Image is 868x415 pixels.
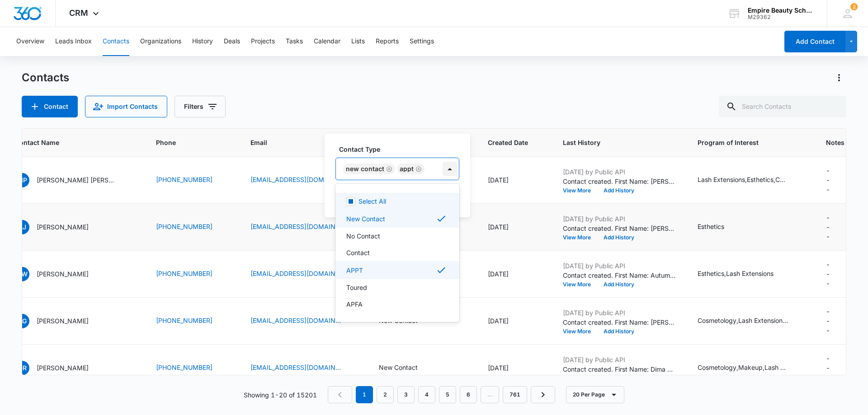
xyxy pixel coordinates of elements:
[826,260,849,288] div: Notes - - Select to Edit Field
[826,307,849,335] div: Notes - - Select to Edit Field
[15,220,29,234] span: AJ
[250,269,357,280] div: Email - autumnp73@yahoo.com - Select to Edit Field
[719,96,846,117] input: Search Contacts
[346,299,363,309] p: APFA
[832,70,846,85] button: Actions
[376,27,399,56] button: Reports
[250,222,341,231] a: [EMAIL_ADDRESS][DOMAIN_NAME]
[698,269,774,278] div: Esthetics,Lash Extensions
[37,269,89,279] p: [PERSON_NAME]
[156,269,212,278] a: [PHONE_NUMBER]
[826,138,849,147] span: Notes
[826,354,832,382] div: ---
[698,222,724,231] div: Esthetics
[15,314,105,328] div: Contact Name - Audrey Gonneville - Select to Edit Field
[698,363,804,373] div: Program of Interest - Cosmetology,Makeup,Lash Extensions,Undecided - Select to Edit Field
[175,96,226,117] button: Filters
[346,266,363,275] p: APPT
[156,175,229,186] div: Phone - (603) 393-1163 - Select to Edit Field
[244,390,317,400] p: Showing 1-20 of 15201
[597,329,641,334] button: Add History
[16,27,44,56] button: Overview
[488,269,541,279] div: [DATE]
[563,308,676,317] p: [DATE] by Public API
[531,386,555,403] a: Next Page
[488,316,541,326] div: [DATE]
[410,27,434,56] button: Settings
[698,222,741,233] div: Program of Interest - Esthetics - Select to Edit Field
[346,166,384,172] div: New Contact
[563,214,676,224] p: [DATE] by Public API
[22,96,78,117] button: Add Contact
[850,3,858,10] span: 2
[563,261,676,270] p: [DATE] by Public API
[156,363,212,372] a: [PHONE_NUMBER]
[698,316,804,326] div: Program of Interest - Cosmetology,Lash Extensions,Esthetics - Select to Edit Field
[15,267,105,281] div: Contact Name - Autumn Waldron - Select to Edit Field
[15,361,29,375] span: DR
[356,386,373,403] em: 1
[250,138,344,147] span: Email
[156,222,229,233] div: Phone - (603) 213-2762 - Select to Edit Field
[250,175,357,186] div: Email - marleyapolosky@gmail.com - Select to Edit Field
[488,363,541,373] div: [DATE]
[286,27,303,56] button: Tasks
[346,231,380,241] p: No Contact
[488,138,528,147] span: Created Date
[414,166,422,172] div: Remove APPT
[156,316,212,325] a: [PHONE_NUMBER]
[15,314,29,328] span: AG
[224,27,240,56] button: Deals
[400,166,414,172] div: APPT
[156,175,212,184] a: [PHONE_NUMBER]
[346,248,370,257] p: Contact
[826,213,849,241] div: Notes - - Select to Edit Field
[563,355,676,364] p: [DATE] by Public API
[346,283,367,292] p: Toured
[192,27,213,56] button: History
[826,213,832,241] div: ---
[563,224,676,233] p: Contact created. First Name: [PERSON_NAME] Last Name: [PERSON_NAME] Source: Form - Enroll Now Sta...
[379,363,434,373] div: Contact Type - New Contact - Select to Edit Field
[22,71,69,84] h1: Contacts
[156,316,229,326] div: Phone - (207) 432-7590 - Select to Edit Field
[597,188,641,193] button: Add History
[37,175,118,185] p: [PERSON_NAME] [PERSON_NAME]
[156,222,212,231] a: [PHONE_NUMBER]
[563,167,676,177] p: [DATE] by Public API
[698,269,790,280] div: Program of Interest - Esthetics,Lash Extensions - Select to Edit Field
[563,329,597,334] button: View More
[826,166,849,194] div: Notes - - Select to Edit Field
[698,138,804,147] span: Program of Interest
[250,316,357,326] div: Email - agonvle@icloud.com - Select to Edit Field
[698,175,804,186] div: Program of Interest - Lash Extensions,Esthetics,Cosmetology - Select to Edit Field
[55,27,92,56] button: Leads Inbox
[37,363,89,373] p: [PERSON_NAME]
[15,267,29,281] span: AW
[566,386,624,403] button: 20 Per Page
[351,27,365,56] button: Lists
[563,270,676,280] p: Contact created. First Name: Autumn Last Name: [PERSON_NAME] Source: Form - Contact Us Status(es)...
[103,27,129,56] button: Contacts
[15,173,134,187] div: Contact Name - Marley Polosky - Select to Edit Field
[563,364,676,374] p: Contact created. First Name: Dima Last Name: [PERSON_NAME] Source: Form - Contact Us Status(es): ...
[156,363,229,373] div: Phone - (207) 292-8062 - Select to Edit Field
[379,363,418,372] div: New Contact
[339,145,463,154] label: Contact Type
[384,166,392,172] div: Remove New Contact
[563,177,676,186] p: Contact created. First Name: [PERSON_NAME] Last Name: [PERSON_NAME] Source: Form - Contact Us Sta...
[346,214,385,224] p: New Contact
[328,386,555,403] nav: Pagination
[597,235,641,240] button: Add History
[826,166,832,194] div: ---
[748,14,814,20] div: account id
[69,8,88,18] span: CRM
[250,175,341,184] a: [EMAIL_ADDRESS][DOMAIN_NAME]
[250,363,357,373] div: Email - rasheeddima2@gmail.com - Select to Edit Field
[698,316,788,325] div: Cosmetology,Lash Extensions,Esthetics
[597,282,641,287] button: Add History
[15,220,105,234] div: Contact Name - Addison Jordan - Select to Edit Field
[156,138,216,147] span: Phone
[698,363,788,372] div: Cosmetology,Makeup,Lash Extensions,Undecided
[439,386,456,403] a: Page 5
